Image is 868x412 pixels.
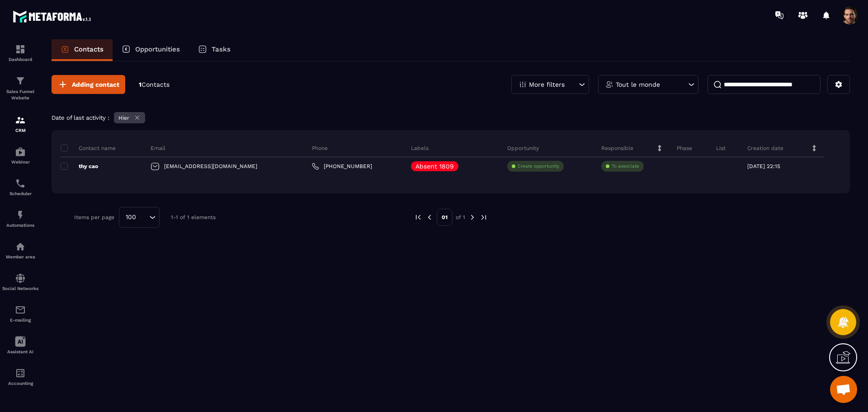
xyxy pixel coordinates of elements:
[2,381,38,386] p: Accounting
[74,214,114,220] p: Items per page
[425,213,434,221] img: prev
[118,115,129,121] p: Hier
[119,207,160,228] div: Search for option
[2,57,38,62] p: Dashboard
[15,44,26,55] img: formation
[507,145,539,152] p: Opportunity
[612,163,639,169] p: To associate
[415,163,454,169] p: Absent 1809
[518,163,559,169] p: Create opportunity
[2,349,38,354] p: Assistant AI
[142,81,170,88] span: Contacts
[15,75,26,86] img: formation
[2,266,38,298] a: social-networksocial-networkSocial Networks
[2,318,38,323] p: E-mailing
[15,241,26,252] img: automations
[437,209,453,226] p: 01
[2,191,38,196] p: Scheduler
[113,39,189,61] a: Opportunities
[135,45,180,53] p: Opportunities
[61,145,116,152] p: Contact name
[456,214,465,221] p: of 1
[15,115,26,126] img: formation
[312,145,328,152] p: Phone
[52,114,109,121] p: Date of last activity :
[2,234,38,266] a: automationsautomationsMember area
[2,223,38,228] p: Automations
[747,163,780,169] p: [DATE] 22:15
[2,171,38,203] a: schedulerschedulerScheduler
[15,178,26,189] img: scheduler
[2,69,38,108] a: formationformationSales Funnel Website
[616,81,660,88] p: Tout le monde
[151,145,165,152] p: Email
[61,163,98,170] p: thy cao
[74,45,104,53] p: Contacts
[2,298,38,329] a: emailemailE-mailing
[123,212,139,222] span: 100
[2,203,38,234] a: automationsautomationsAutomations
[2,140,38,171] a: automationsautomationsWebinar
[747,145,783,152] p: Creation date
[15,210,26,220] img: automations
[716,145,726,152] p: List
[15,273,26,284] img: social-network
[2,108,38,140] a: formationformationCRM
[2,286,38,291] p: Social Networks
[312,163,372,170] a: [PHONE_NUMBER]
[139,212,147,222] input: Search for option
[411,145,429,152] p: Labels
[2,329,38,361] a: Assistant AI
[2,159,38,164] p: Webinar
[212,45,231,53] p: Tasks
[189,39,240,61] a: Tasks
[15,304,26,315] img: email
[52,75,125,94] button: Adding contact
[72,80,119,89] span: Adding contact
[480,213,488,221] img: next
[2,89,38,101] p: Sales Funnel Website
[2,361,38,393] a: accountantaccountantAccounting
[414,213,422,221] img: prev
[529,81,565,88] p: More filters
[15,368,26,379] img: accountant
[2,254,38,259] p: Member area
[677,145,692,152] p: Phase
[52,39,113,61] a: Contacts
[171,214,216,220] p: 1-1 of 1 elements
[139,80,170,89] p: 1
[13,8,94,25] img: logo
[468,213,476,221] img: next
[2,128,38,133] p: CRM
[830,376,857,403] div: Mở cuộc trò chuyện
[15,146,26,157] img: automations
[2,37,38,69] a: formationformationDashboard
[601,145,633,152] p: Responsible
